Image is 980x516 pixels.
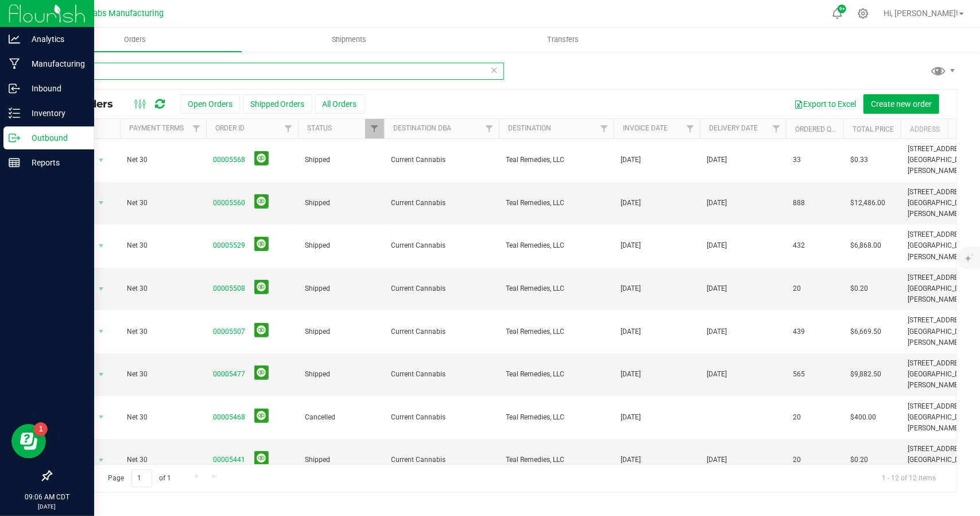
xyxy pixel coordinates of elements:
span: 1 - 12 of 12 items [873,469,945,487]
span: Net 30 [127,283,199,294]
a: Payment Terms [129,124,184,132]
span: $0.20 [850,455,868,465]
span: Teal Remedies, LLC [506,455,607,465]
a: Shipments [242,28,456,52]
a: Status [307,124,332,132]
a: 00005477 [213,369,245,380]
span: [GEOGRAPHIC_DATA][PERSON_NAME], [908,241,974,260]
span: [DATE] [621,369,641,380]
span: 20 [793,455,801,465]
span: [GEOGRAPHIC_DATA][PERSON_NAME], [908,284,974,303]
p: Analytics [20,32,89,46]
span: [DATE] [707,240,727,251]
span: $9,882.50 [850,369,881,380]
span: [DATE] [707,155,727,165]
a: 00005508 [213,283,245,294]
a: Filter [187,119,206,138]
span: [STREET_ADDRESS], [908,274,969,282]
span: [DATE] [707,326,727,337]
span: Shipped [305,240,377,251]
span: Shipped [305,455,377,465]
a: Destination DBA [393,124,451,132]
span: Shipped [305,198,377,209]
span: 20 [793,283,801,294]
span: [DATE] [707,369,727,380]
span: Shipped [305,326,377,337]
span: Net 30 [127,198,199,209]
span: [DATE] [621,240,641,251]
span: Teal Remedies, LLC [506,326,607,337]
span: select [94,238,109,254]
span: Net 30 [127,369,199,380]
a: Orders [28,28,242,52]
span: [DATE] [621,412,641,423]
span: Teal Remedies, LLC [506,155,607,165]
a: Filter [279,119,298,138]
span: [STREET_ADDRESS], [908,445,969,453]
inline-svg: Reports [9,157,20,168]
a: 00005529 [213,240,245,251]
span: [DATE] [621,455,641,465]
span: Page of 1 [98,469,181,487]
span: 565 [793,369,805,380]
a: 00005441 [213,455,245,465]
button: Open Orders [180,94,240,114]
span: select [94,324,109,340]
inline-svg: Analytics [9,33,20,45]
a: Invoice Date [623,124,668,132]
span: Net 30 [127,155,199,165]
span: Net 30 [127,326,199,337]
span: [GEOGRAPHIC_DATA][PERSON_NAME], [908,456,974,475]
span: [STREET_ADDRESS], [908,316,969,324]
a: Ordered qty [795,125,839,133]
p: Inventory [20,106,89,120]
span: Teal Remedies, LLC [506,198,607,209]
a: 00005568 [213,155,245,165]
span: [DATE] [707,198,727,209]
span: [STREET_ADDRESS], [908,145,969,153]
a: Filter [480,119,499,138]
span: [GEOGRAPHIC_DATA][PERSON_NAME], [908,328,974,346]
button: All Orders [315,94,365,114]
a: Order ID [215,124,245,132]
span: $12,486.00 [850,198,885,209]
button: Export to Excel [787,94,863,114]
a: 00005560 [213,198,245,209]
span: [DATE] [621,283,641,294]
span: select [94,281,109,297]
span: Net 30 [127,455,199,465]
span: select [94,195,109,211]
span: $6,669.50 [850,326,881,337]
span: [DATE] [707,283,727,294]
span: 888 [793,198,805,209]
span: Teal Remedies, LLC [506,283,607,294]
span: Orders [109,34,161,45]
span: $400.00 [850,412,876,423]
span: Transfers [532,34,595,45]
span: Net 30 [127,412,199,423]
span: 9+ [839,7,845,11]
span: Cancelled [305,412,377,423]
p: Manufacturing [20,57,89,71]
span: [DATE] [621,198,641,209]
span: 439 [793,326,805,337]
span: Current Cannabis [391,369,492,380]
a: Destination [508,124,551,132]
iframe: Resource center unread badge [34,422,48,436]
span: Current Cannabis [391,412,492,423]
span: Teal Remedies, LLC [506,240,607,251]
span: Shipped [305,155,377,165]
a: Delivery Date [709,124,758,132]
span: select [94,367,109,383]
span: Current Cannabis [391,455,492,465]
inline-svg: Inventory [9,107,20,119]
span: [GEOGRAPHIC_DATA][PERSON_NAME], [908,199,974,218]
p: Outbound [20,131,89,145]
inline-svg: Outbound [9,132,20,144]
span: Shipped [305,283,377,294]
span: [DATE] [707,455,727,465]
span: Create new order [871,99,932,109]
a: Total Price [853,125,894,133]
span: [STREET_ADDRESS], [908,402,969,410]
